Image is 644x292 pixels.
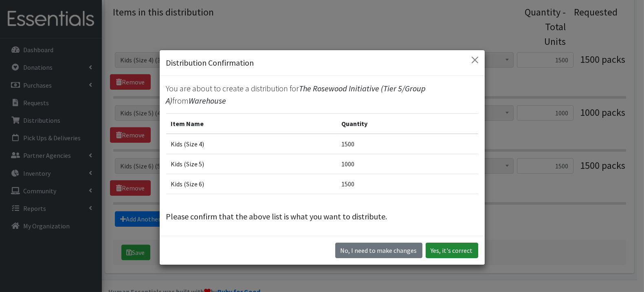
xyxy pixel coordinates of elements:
[166,134,337,154] td: Kids (Size 4)
[166,57,254,69] h5: Distribution Confirmation
[166,210,478,223] p: Please confirm that the above list is what you want to distribute.
[166,174,337,194] td: Kids (Size 6)
[468,53,481,66] button: Close
[336,174,478,194] td: 1500
[166,154,337,174] td: Kids (Size 5)
[336,154,478,174] td: 1000
[189,95,226,106] span: Warehouse
[166,82,478,107] p: You are about to create a distribution for from
[335,243,422,258] button: No I need to make changes
[336,134,478,154] td: 1500
[166,114,337,134] th: Item Name
[426,243,478,258] button: Yes, it's correct
[336,114,478,134] th: Quantity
